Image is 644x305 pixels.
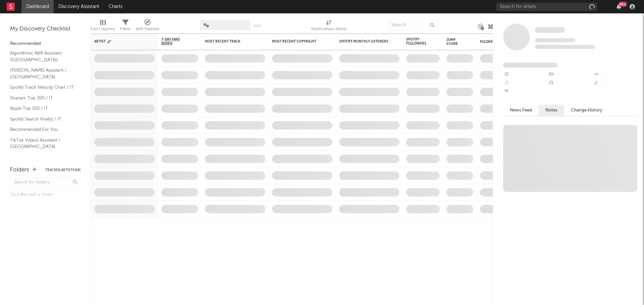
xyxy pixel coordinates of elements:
[10,94,74,102] a: Shazam Top 200 / IT
[10,40,80,48] div: Recommended
[10,178,80,187] input: Search for folders...
[539,105,564,116] button: Notes
[120,17,131,36] div: Filters
[593,70,637,79] div: --
[91,17,115,36] div: Edit Columns
[593,79,637,88] div: --
[10,105,74,112] a: Apple Top 100 / IT
[619,2,627,7] div: 99 +
[91,25,115,33] div: Edit Columns
[10,25,80,33] div: My Discovery Checklist
[10,126,74,133] a: Recommended For You
[10,67,74,80] a: [PERSON_NAME] Assistant / [GEOGRAPHIC_DATA]
[205,40,255,44] div: Most Recent Track
[10,50,74,63] a: Algorithmic A&R Assistant ([GEOGRAPHIC_DATA])
[311,25,346,33] div: Notifications (Artist)
[564,105,609,116] button: Change History
[503,79,548,88] div: --
[136,17,159,36] div: A&R Pipeline
[446,38,463,46] div: Jump Score
[503,105,539,116] button: News Feed
[10,154,74,167] a: TikTok Sounds Assistant / [GEOGRAPHIC_DATA]
[10,137,74,150] a: TikTok Videos Assistant / [GEOGRAPHIC_DATA]
[10,166,29,174] div: Folders
[548,70,592,79] div: --
[503,70,548,79] div: --
[535,27,565,33] span: Some Artist
[535,38,575,42] span: Tracking Since: [DATE]
[339,40,389,44] div: Spotify Monthly Listeners
[616,4,621,9] button: 99+
[503,63,558,68] span: Fans Added by Platform
[535,27,565,33] a: Some Artist
[253,24,262,28] button: Save
[535,45,595,49] span: 0 fans last week
[311,17,346,36] div: Notifications (Artist)
[503,88,548,96] div: --
[272,40,322,44] div: Most Recent Copyright
[496,3,597,11] input: Search for artists
[548,79,592,88] div: --
[10,191,80,199] div: Click to add a folder.
[406,37,430,46] div: Spotify Followers
[45,168,80,172] button: Tracked Artists(44)
[94,40,145,44] div: Artist
[161,37,188,46] span: 7-Day Fans Added
[120,25,131,33] div: Filters
[10,116,74,123] a: Spotify Search Virality / IT
[10,84,74,91] a: Spotify Track Velocity Chart / IT
[136,25,159,33] div: A&R Pipeline
[480,40,530,44] div: Folders
[387,20,438,30] input: Search...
